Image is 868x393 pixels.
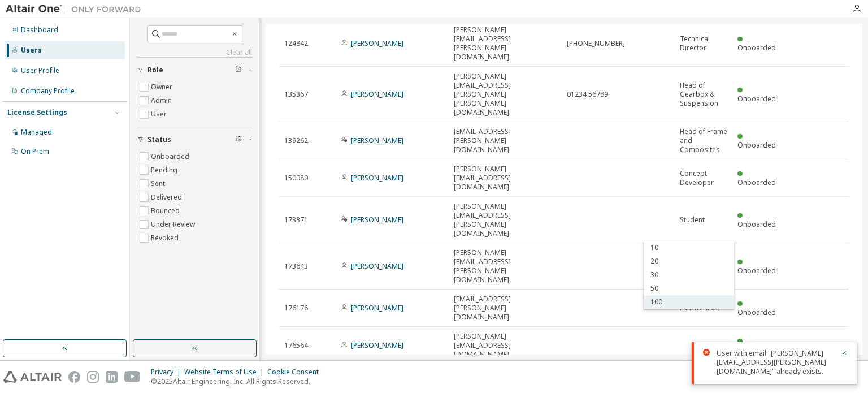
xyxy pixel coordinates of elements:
label: Under Review [151,218,197,231]
a: Clear all [137,48,252,57]
div: 100 [644,295,734,309]
img: altair_logo.svg [3,371,62,383]
span: [PHONE_NUMBER] [567,39,625,48]
span: 135367 [284,90,308,99]
div: Company Profile [21,87,75,96]
span: Concept Developer [680,169,727,187]
div: Managed [21,128,52,137]
div: 30 [644,268,734,282]
img: linkedin.svg [106,371,118,383]
div: Users [21,46,42,55]
span: Onboarded [737,140,776,150]
span: [PERSON_NAME][EMAIL_ADDRESS][DOMAIN_NAME] [454,332,557,359]
div: Cookie Consent [267,368,325,377]
span: 01234 56789 [567,90,608,99]
div: User Profile [21,66,59,75]
div: Dashboard [21,25,58,34]
span: [PERSON_NAME][EMAIL_ADDRESS][PERSON_NAME][DOMAIN_NAME] [454,25,557,62]
span: Clear filter [235,135,242,144]
div: 20 [644,254,734,268]
div: User with email "[PERSON_NAME][EMAIL_ADDRESS][PERSON_NAME][DOMAIN_NAME]" already exists. [717,349,834,376]
label: Sent [151,177,167,191]
label: User [151,107,169,121]
img: Altair One [6,3,147,15]
span: Onboarded [737,266,776,275]
img: youtube.svg [124,371,141,383]
span: Student [680,215,705,224]
span: Head of Gearbox & Suspension [680,81,727,108]
span: Head of Frame and Composites [680,127,727,154]
label: Owner [151,80,175,94]
a: [PERSON_NAME] [351,340,403,350]
span: [PERSON_NAME][EMAIL_ADDRESS][DOMAIN_NAME] [454,165,557,192]
label: Admin [151,94,174,107]
span: Status [147,135,171,144]
label: Bounced [151,204,182,218]
div: License Settings [7,108,67,117]
a: [PERSON_NAME] [351,215,403,224]
span: 176176 [284,304,308,313]
span: 176564 [284,341,308,350]
div: 10 [644,241,734,254]
button: Role [137,58,252,83]
span: Onboarded [737,219,776,229]
img: facebook.svg [68,371,80,383]
span: 150080 [284,174,308,183]
span: [EMAIL_ADDRESS][PERSON_NAME][DOMAIN_NAME] [454,127,557,154]
span: Role [147,66,163,75]
span: [EMAIL_ADDRESS][PERSON_NAME][DOMAIN_NAME] [454,295,557,322]
button: Status [137,127,252,152]
span: Onboarded [737,94,776,103]
div: 50 [644,282,734,295]
div: Website Terms of Use [184,368,267,377]
span: [PERSON_NAME][EMAIL_ADDRESS][PERSON_NAME][DOMAIN_NAME] [454,248,557,284]
p: © 2025 Altair Engineering, Inc. All Rights Reserved. [151,377,325,386]
a: [PERSON_NAME] [351,261,403,271]
div: On Prem [21,147,49,156]
span: 124842 [284,39,308,48]
span: Technical Director [680,34,727,53]
span: 139262 [284,136,308,145]
a: [PERSON_NAME] [351,38,403,48]
div: Privacy [151,368,184,377]
a: [PERSON_NAME] [351,303,403,313]
span: Clear filter [235,66,242,75]
a: [PERSON_NAME] [351,89,403,99]
span: Onboarded [737,43,776,53]
label: Delivered [151,191,184,204]
span: Onboarded [737,308,776,317]
span: [PERSON_NAME][EMAIL_ADDRESS][PERSON_NAME][PERSON_NAME][DOMAIN_NAME] [454,72,557,117]
span: 173371 [284,215,308,224]
a: [PERSON_NAME] [351,136,403,145]
a: [PERSON_NAME] [351,173,403,183]
span: [PERSON_NAME][EMAIL_ADDRESS][PERSON_NAME][DOMAIN_NAME] [454,202,557,238]
label: Pending [151,163,180,177]
span: 173643 [284,262,308,271]
span: Onboarded [737,178,776,187]
label: Onboarded [151,150,192,163]
img: instagram.svg [87,371,99,383]
label: Revoked [151,231,181,245]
